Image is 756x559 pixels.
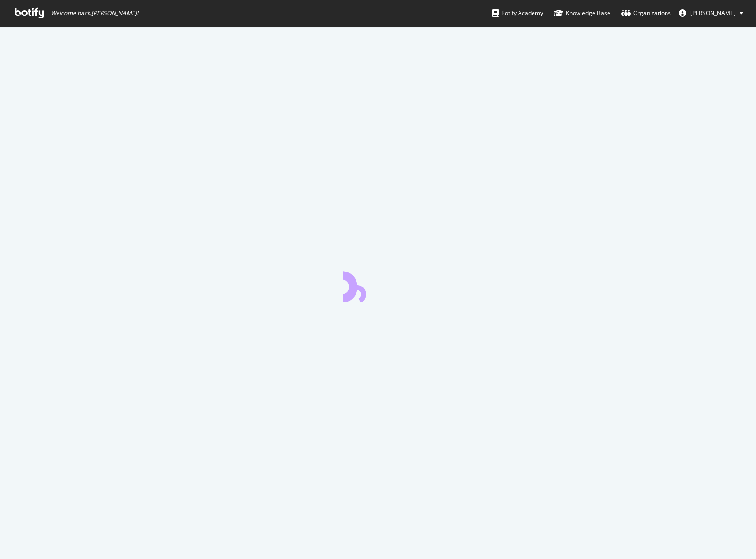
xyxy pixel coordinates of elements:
[621,8,671,18] div: Organizations
[51,9,138,17] span: Welcome back, [PERSON_NAME] !
[554,8,610,18] div: Knowledge Base
[343,268,413,302] div: animation
[492,8,543,18] div: Botify Academy
[671,5,751,21] button: [PERSON_NAME]
[690,9,736,17] span: Kristiina Halme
